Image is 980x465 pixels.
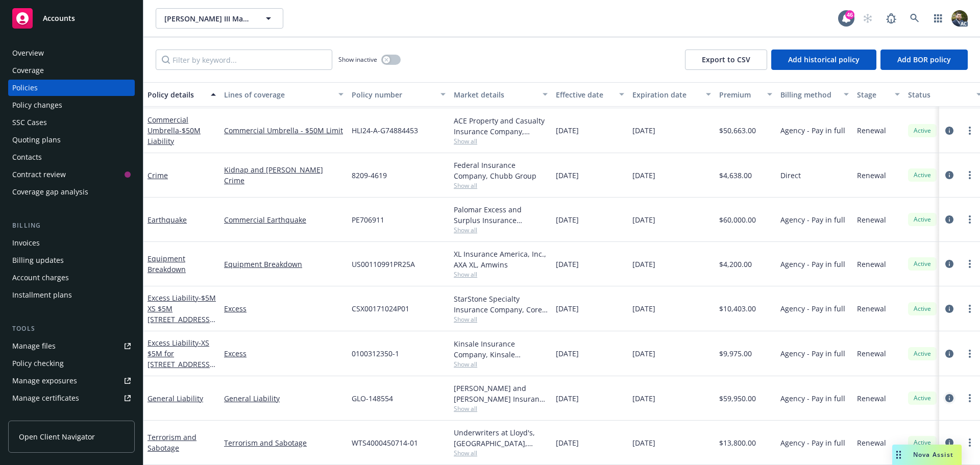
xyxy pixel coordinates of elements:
[143,82,220,107] button: Policy details
[454,293,548,315] div: StarStone Specialty Insurance Company, Core Specialty, Amwins
[943,169,955,181] a: circleInformation
[780,348,845,359] span: Agency - Pay in full
[912,126,933,135] span: Active
[12,184,88,200] div: Coverage gap analysis
[224,437,344,448] a: Terrorism and Sabotage
[780,89,838,100] div: Billing method
[853,82,904,107] button: Stage
[632,303,655,314] span: [DATE]
[719,214,756,225] span: $60,000.00
[454,226,548,234] span: Show all
[857,125,886,136] span: Renewal
[454,137,548,145] span: Show all
[12,407,64,424] div: Manage claims
[556,303,579,314] span: [DATE]
[771,50,876,70] button: Add historical policy
[943,303,955,315] a: circleInformation
[8,80,135,96] a: Policies
[719,393,756,404] span: $59,950.00
[908,89,970,100] div: Status
[454,160,548,181] div: Federal Insurance Company, Chubb Group
[352,437,418,448] span: WTS4000450714-01
[897,55,951,64] span: Add BOR policy
[224,348,344,359] a: Excess
[928,8,948,29] a: Switch app
[912,394,933,403] span: Active
[780,214,845,225] span: Agency - Pay in full
[857,89,889,100] div: Stage
[857,437,886,448] span: Renewal
[148,215,187,225] a: Earthquake
[220,82,348,107] button: Lines of coverage
[352,259,415,270] span: US00110991PR25A
[552,82,628,107] button: Effective date
[8,184,135,200] a: Coverage gap analysis
[43,14,75,22] span: Accounts
[12,62,44,79] div: Coverage
[780,303,845,314] span: Agency - Pay in full
[8,45,135,61] a: Overview
[12,114,47,131] div: SSC Cases
[556,125,579,136] span: [DATE]
[880,50,968,70] button: Add BOR policy
[556,437,579,448] span: [DATE]
[913,450,953,459] span: Nova Assist
[224,125,344,136] a: Commercial Umbrella - $50M Limit
[454,270,548,279] span: Show all
[719,348,752,359] span: $9,975.00
[632,437,655,448] span: [DATE]
[632,170,655,181] span: [DATE]
[943,436,955,449] a: circleInformation
[8,324,135,334] div: Tools
[12,252,64,268] div: Billing updates
[8,97,135,113] a: Policy changes
[912,304,933,313] span: Active
[454,427,548,449] div: Underwriters at Lloyd's, [GEOGRAPHIC_DATA], [PERSON_NAME] of [GEOGRAPHIC_DATA], [GEOGRAPHIC_DATA]
[719,303,756,314] span: $10,403.00
[632,89,700,100] div: Expiration date
[454,89,536,100] div: Market details
[454,249,548,270] div: XL Insurance America, Inc., AXA XL, Amwins
[224,259,344,270] a: Equipment Breakdown
[780,393,845,404] span: Agency - Pay in full
[912,349,933,358] span: Active
[8,287,135,303] a: Installment plans
[556,393,579,404] span: [DATE]
[8,373,135,389] span: Manage exposures
[224,175,344,186] a: Crime
[964,348,976,360] a: more
[8,355,135,372] a: Policy checking
[857,170,886,181] span: Renewal
[8,4,135,33] a: Accounts
[19,431,95,442] span: Open Client Navigator
[454,360,548,369] span: Show all
[556,348,579,359] span: [DATE]
[556,259,579,270] span: [DATE]
[845,10,854,19] div: 46
[719,125,756,136] span: $50,663.00
[892,445,962,465] button: Nova Assist
[685,50,767,70] button: Export to CSV
[12,45,44,61] div: Overview
[8,252,135,268] a: Billing updates
[943,348,955,360] a: circleInformation
[776,82,853,107] button: Billing method
[912,438,933,447] span: Active
[8,270,135,286] a: Account charges
[12,338,56,354] div: Manage files
[224,393,344,404] a: General Liability
[715,82,776,107] button: Premium
[454,383,548,404] div: [PERSON_NAME] and [PERSON_NAME] Insurance Company, [PERSON_NAME] & [PERSON_NAME] ([GEOGRAPHIC_DAT...
[454,404,548,413] span: Show all
[780,259,845,270] span: Agency - Pay in full
[556,89,613,100] div: Effective date
[454,115,548,137] div: ACE Property and Casualty Insurance Company, Chubb Group, Distinguished Programs Group, LLC
[12,132,61,148] div: Quoting plans
[556,214,579,225] span: [DATE]
[352,170,387,181] span: 8209-4619
[12,80,38,96] div: Policies
[450,82,552,107] button: Market details
[8,235,135,251] a: Invoices
[148,89,205,100] div: Policy details
[12,235,40,251] div: Invoices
